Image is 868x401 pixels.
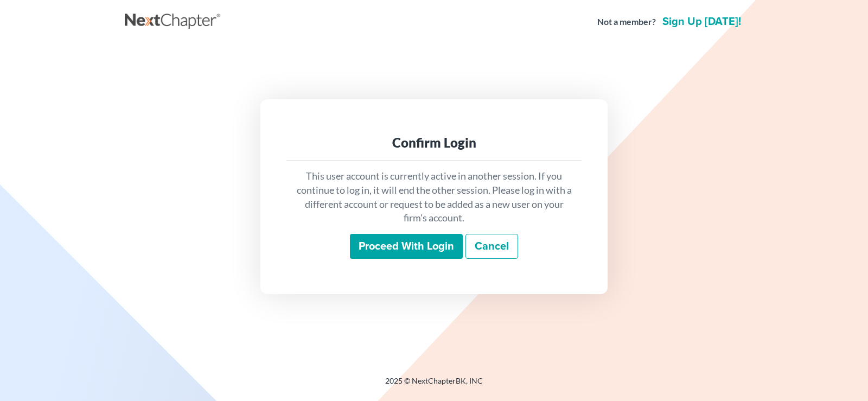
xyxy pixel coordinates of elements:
div: Confirm Login [295,134,573,151]
div: 2025 © NextChapterBK, INC [125,375,743,395]
a: Sign up [DATE]! [660,16,743,27]
p: This user account is currently active in another session. If you continue to log in, it will end ... [295,169,573,225]
input: Proceed with login [350,234,463,259]
strong: Not a member? [597,16,656,28]
a: Cancel [465,234,518,259]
